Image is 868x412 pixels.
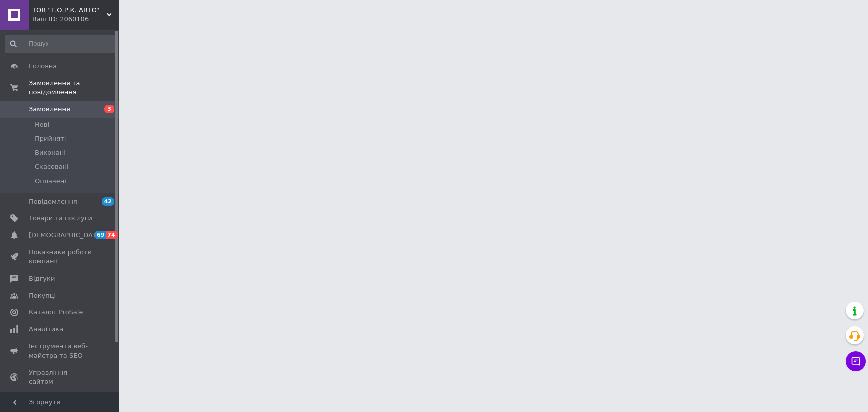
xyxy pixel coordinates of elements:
span: Нові [35,120,49,129]
span: Аналітика [29,325,63,334]
span: Виконані [35,148,66,157]
span: 3 [104,105,114,113]
input: Пошук [5,35,117,53]
span: Повідомлення [29,197,77,206]
span: Покупці [29,291,56,300]
span: 42 [102,197,114,206]
span: Каталог ProSale [29,308,83,317]
span: Скасовані [35,162,69,171]
span: Головна [29,62,57,71]
span: Інструменти веб-майстра та SEO [29,342,92,360]
span: [DEMOGRAPHIC_DATA] [29,231,102,240]
span: Прийняті [35,134,66,143]
span: Товари та послуги [29,214,92,223]
span: Замовлення та повідомлення [29,79,119,97]
span: Показники роботи компанії [29,248,92,266]
button: Чат з покупцем [846,351,866,371]
span: 74 [106,231,117,239]
span: ТОВ "Т.О.Р.К. АВТО" [32,6,107,15]
span: Відгуки [29,274,55,283]
span: Управління сайтом [29,368,92,386]
div: Ваш ID: 2060106 [32,15,119,24]
span: 69 [95,231,106,239]
span: Оплачені [35,177,66,186]
span: Замовлення [29,105,70,114]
